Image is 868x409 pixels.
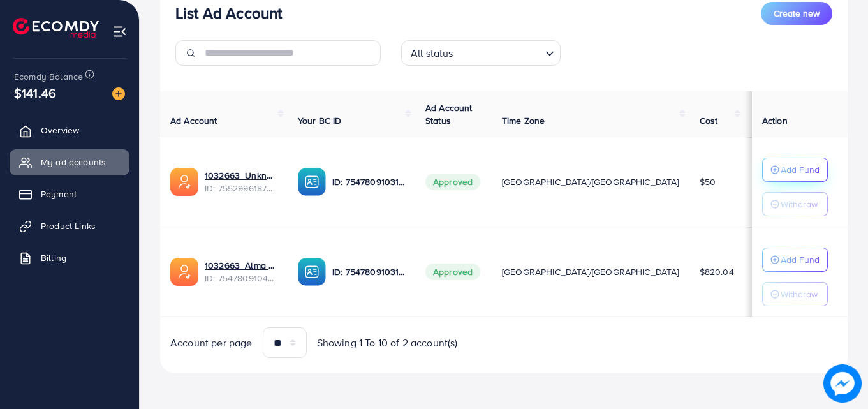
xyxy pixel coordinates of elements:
[170,114,217,127] span: Ad Account
[332,264,405,279] p: ID: 7547809103138324481
[10,213,129,239] a: Product Links
[41,156,106,168] span: My ad accounts
[170,168,198,196] img: ic-ads-acc.e4c84228.svg
[762,158,828,182] button: Add Fund
[41,251,66,264] span: Billing
[10,149,129,175] a: My ad accounts
[170,336,253,350] span: Account per page
[823,364,862,403] img: image
[298,114,342,127] span: Your BC ID
[41,188,77,200] span: Payment
[762,114,788,127] span: Action
[401,40,561,66] div: Search for option
[170,258,198,286] img: ic-ads-acc.e4c84228.svg
[317,336,458,350] span: Showing 1 To 10 of 2 account(s)
[205,259,277,272] a: 1032663_Alma Hairs_1757361322394
[10,181,129,207] a: Payment
[762,248,828,272] button: Add Fund
[761,2,832,25] button: Create new
[332,174,405,190] p: ID: 7547809103138324481
[205,182,277,195] span: ID: 7552996187343978497
[205,272,277,285] span: ID: 7547809104857956369
[781,286,818,302] p: Withdraw
[700,265,734,278] span: $820.04
[781,252,820,267] p: Add Fund
[205,169,277,195] div: <span class='underline'>1032663_Unknown Products_1758569011676</span></br>7552996187343978497
[13,18,99,38] img: logo
[298,168,326,196] img: ic-ba-acc.ded83a64.svg
[425,174,480,190] span: Approved
[502,114,545,127] span: Time Zone
[762,192,828,216] button: Withdraw
[762,282,828,306] button: Withdraw
[10,245,129,271] a: Billing
[41,124,79,137] span: Overview
[781,162,820,177] p: Add Fund
[502,265,679,278] span: [GEOGRAPHIC_DATA]/[GEOGRAPHIC_DATA]
[774,7,820,20] span: Create new
[175,4,282,22] h3: List Ad Account
[14,84,56,102] span: $141.46
[41,219,96,232] span: Product Links
[205,169,277,182] a: 1032663_Unknown Products_1758569011676
[457,41,540,63] input: Search for option
[781,197,818,212] p: Withdraw
[700,114,718,127] span: Cost
[502,175,679,188] span: [GEOGRAPHIC_DATA]/[GEOGRAPHIC_DATA]
[14,70,83,83] span: Ecomdy Balance
[425,101,473,127] span: Ad Account Status
[112,24,127,39] img: menu
[205,259,277,285] div: <span class='underline'>1032663_Alma Hairs_1757361322394</span></br>7547809104857956369
[425,264,480,280] span: Approved
[298,258,326,286] img: ic-ba-acc.ded83a64.svg
[700,175,716,188] span: $50
[112,87,125,100] img: image
[10,117,129,143] a: Overview
[408,44,456,63] span: All status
